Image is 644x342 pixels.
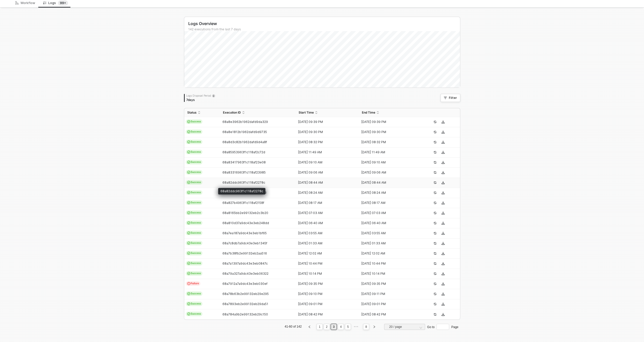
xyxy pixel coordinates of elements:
li: 8 [363,324,369,330]
div: [DATE] 08:32 PM [296,140,355,144]
div: [DATE] 08:42 PM [296,312,355,316]
span: 68a784a9b2e99132eb29c150 [222,312,268,316]
span: icon-download [442,303,445,306]
span: Success [186,231,203,235]
div: Page Size [384,324,425,332]
div: [DATE] 09:06 AM [359,170,418,175]
span: icon-success-page [433,292,437,295]
div: 68a82ddc963f1c118af2278c [218,188,265,195]
div: [DATE] 01:33 AM [296,241,355,245]
span: icon-cards [187,211,190,214]
div: [DATE] 06:40 AM [359,221,418,225]
div: [DATE] 07:03 AM [296,211,355,215]
span: icon-download [442,222,445,225]
span: icon-download [442,191,445,194]
span: icon-cards [187,262,190,265]
span: icon-success-page [433,120,437,123]
div: [DATE] 10:44 PM [296,262,355,266]
span: 68a7c8db7a9dc43e3eb1345f [222,241,267,245]
span: icon-download [442,232,445,235]
span: icon-success-page [433,171,437,174]
span: Failure [186,281,201,286]
div: [DATE] 11:49 AM [296,150,355,154]
span: Success [186,291,203,296]
span: icon-success-page [433,252,437,255]
span: icon-download [442,151,445,154]
div: [DATE] 08:24 AM [359,191,418,195]
a: 4 [339,324,343,330]
span: icon-cards [187,181,190,184]
span: icon-success-page [433,191,437,194]
span: 68a7b38fb2e99132eb2aa516 [222,251,267,255]
div: [DATE] 10:14 PM [359,272,418,276]
span: icon-download [442,313,445,316]
span: Success [186,302,203,306]
a: 8 [364,324,369,330]
span: icon-success-page [433,151,437,154]
span: Execution ID [223,111,241,115]
span: icon-cards [187,231,190,234]
div: [DATE] 10:44 PM [359,262,418,266]
button: right [371,324,378,330]
span: Success [186,200,203,205]
div: [DATE] 12:02 AM [359,251,418,255]
span: icon-cards [187,171,190,174]
th: Status [184,108,220,117]
div: [DATE] 09:10 PM [296,292,355,296]
span: icon-download [442,131,445,134]
span: Success [186,140,203,144]
span: Start Time [299,111,314,115]
span: icon-success-page [433,303,437,306]
span: Success [186,150,203,154]
div: [DATE] 11:49 AM [359,150,418,154]
span: 68a78b63b2e99132eb29e295 [222,292,269,296]
span: 68a7912a7a9dc43e3eb030ef [222,282,267,286]
span: 68a8165bb2e99132eb2c3b20 [222,211,268,215]
div: [DATE] 12:02 AM [296,251,355,255]
li: 1 [317,324,323,330]
span: icon-cards [187,130,190,133]
span: 68a7ea187a9dc43e3eb1bf65 [222,231,267,235]
li: 3 [331,324,337,330]
span: icon-cards [187,252,190,255]
span: 68a8e3962b1962dafd9da329 [222,120,268,124]
span: Success [186,170,203,175]
span: 68a83316963f1c118af23985 [222,170,266,174]
span: 68a7a1397a9dc43e3eb0847c [222,262,268,265]
div: [DATE] 09:01 PM [359,302,418,306]
div: [DATE] 09:35 PM [359,282,418,286]
div: [DATE] 09:39 PM [296,120,355,124]
li: Previous Page [305,324,314,330]
span: Success [186,180,203,185]
th: End Time [359,108,422,117]
span: icon-download [442,120,445,123]
span: Success [186,221,203,225]
div: [DATE] 07:03 AM [359,211,418,215]
span: icon-success-page [433,201,437,204]
div: [DATE] 08:17 AM [296,201,355,205]
li: Next 5 Pages [352,324,360,330]
div: [DATE] 01:33 AM [359,241,418,245]
div: [DATE] 09:06 AM [296,170,355,175]
span: icon-cards [187,302,190,305]
span: icon-cards [187,161,190,164]
div: Logs Disposal Period [186,94,215,97]
span: icon-cards [187,201,190,204]
span: icon-download [442,211,445,215]
span: icon-success-page [433,181,437,184]
span: icon-success-page [433,313,437,316]
input: Page Size [387,324,422,330]
span: Status [187,111,197,115]
span: icon-success-page [433,222,437,225]
span: icon-cards [187,151,190,154]
span: icon-download [442,282,445,285]
span: icon-download [442,201,445,204]
span: Success [186,160,203,164]
span: icon-cards [187,292,190,295]
span: icon-download [442,181,445,184]
li: Next Page [370,324,378,330]
div: [DATE] 08:17 AM [359,201,418,205]
div: [DATE] 09:30 PM [359,130,418,134]
a: 5 [346,324,350,330]
div: [DATE] 09:35 PM [296,282,355,286]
